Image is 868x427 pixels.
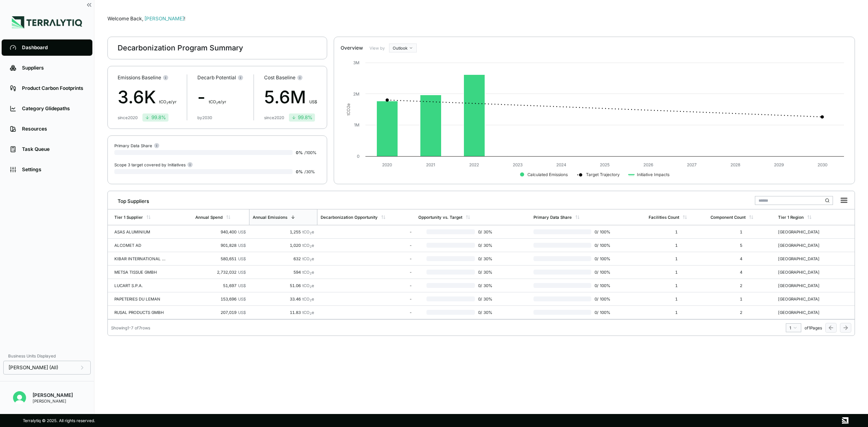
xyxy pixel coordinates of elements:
text: 2026 [643,162,653,167]
span: 0 / 30 % [475,283,496,288]
text: 2028 [730,162,740,167]
span: tCO e [302,310,314,315]
div: 940,400 [195,229,246,234]
div: 1 [649,283,704,288]
div: 1 [711,229,772,234]
div: - [321,296,412,301]
img: Mridul Gupta [13,391,26,404]
span: 0 / 100 % [591,283,612,288]
div: 580,651 [195,256,246,261]
text: 2027 [687,162,697,167]
text: 2029 [774,162,784,167]
span: 0 % [296,150,303,155]
div: ALCOMET AD [114,243,166,248]
div: Business Units Displayed [3,351,91,361]
span: tCO e [302,256,314,261]
span: [PERSON_NAME] [144,15,185,22]
text: 2023 [513,162,523,167]
div: 4 [711,270,772,274]
div: 51.06 [252,283,314,288]
div: 1 [649,296,704,301]
div: LUCART S.P.A. [114,283,166,288]
button: Outlook [389,44,417,52]
div: 33.46 [252,296,314,301]
div: PAPETERIES DU LEMAN [114,296,166,301]
div: 2 [711,310,772,315]
div: METSA TISSUE GMBH [114,270,166,274]
div: ASAS ALUMINIUM [114,229,166,234]
span: tCO e [302,296,314,301]
span: 0 / 100 % [591,296,612,301]
div: Scope 3 target covered by Initiatives [114,161,193,168]
div: Component Count [711,215,746,220]
span: 0 % [296,169,303,174]
div: Decarbonization Opportunity [321,215,378,220]
div: - [321,283,412,288]
div: 4 [711,256,772,261]
div: 1 [649,310,704,315]
div: - [321,256,412,261]
sub: 2 [310,245,312,248]
sub: 2 [310,285,312,289]
div: Cost Baseline [264,74,317,81]
div: [GEOGRAPHIC_DATA] [778,283,830,288]
div: Decarb Potential [197,74,243,81]
sub: 2 [310,272,312,275]
div: 5.6M [264,84,317,110]
div: [GEOGRAPHIC_DATA] [778,229,830,234]
span: tCO e [302,283,314,288]
div: [PERSON_NAME] [33,392,73,399]
span: 0 / 30 % [475,310,496,315]
div: by 2030 [197,115,212,120]
div: Settings [22,166,84,173]
text: 2022 [469,162,479,167]
div: - [321,310,412,315]
span: / 100 % [304,150,317,155]
div: since 2020 [264,115,284,120]
div: 2 [711,283,772,288]
span: US$ [238,243,246,248]
span: 0 / 100 % [591,229,612,234]
div: 1 [711,296,772,301]
text: 1M [354,122,359,127]
text: 2030 [818,162,827,167]
sub: 2 [310,298,312,302]
div: KIBAR INTERNATIONAL S.A. [114,256,166,261]
span: US$ [238,296,246,301]
button: 1 [786,323,801,332]
span: 0 / 100 % [591,270,612,274]
span: 0 / 30 % [475,256,496,261]
div: Tier 1 Region [778,215,804,220]
span: US$ [238,270,246,274]
text: 2020 [382,162,392,167]
div: - [197,84,243,110]
div: 1 [649,229,704,234]
span: US$ [309,99,317,104]
div: 594 [252,270,314,274]
sub: 2 [216,101,218,105]
text: Calculated Emissions [527,172,568,177]
span: 0 / 100 % [591,310,612,315]
span: US$ [238,310,246,315]
span: / 30 % [304,169,315,174]
div: 153,696 [195,296,246,301]
div: 632 [252,256,314,261]
div: - [321,243,412,248]
div: [GEOGRAPHIC_DATA] [778,310,830,315]
label: View by [370,46,386,50]
span: 0 / 30 % [475,296,496,301]
div: Annual Emissions [253,215,287,220]
span: 0 / 100 % [591,256,612,261]
div: 99.8 % [145,114,166,121]
div: [PERSON_NAME] [33,399,73,403]
div: 901,828 [195,243,246,248]
div: 3.6K [118,84,177,110]
text: 2024 [556,162,566,167]
div: Tier 1 Supplier [114,215,143,220]
div: - [321,270,412,274]
div: Dashboard [22,44,84,51]
text: 2M [353,91,359,96]
div: Suppliers [22,65,84,71]
div: Showing 1 - 7 of 7 rows [111,325,150,330]
div: Overview [341,45,363,51]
